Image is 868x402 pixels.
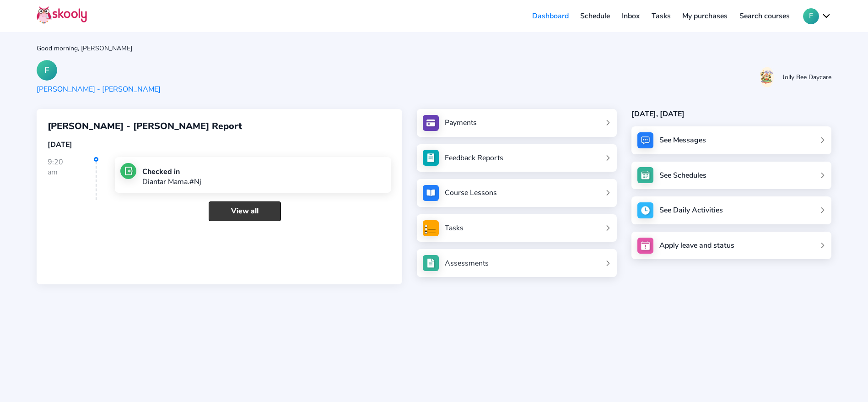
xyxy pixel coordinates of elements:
[209,201,281,221] a: View all
[423,150,439,166] img: see_atten.jpg
[445,188,497,198] div: Course Lessons
[142,167,201,177] div: Checked in
[423,255,611,271] a: Assessments
[423,185,611,201] a: Course Lessons
[48,167,96,177] div: am
[631,196,831,224] a: See Daily Activities
[445,118,477,128] div: Payments
[637,132,653,148] img: messages.jpg
[423,220,439,236] img: tasksForMpWeb.png
[659,135,706,145] div: See Messages
[659,170,706,180] div: See Schedules
[616,9,646,23] a: Inbox
[445,223,464,233] div: Tasks
[37,44,831,53] div: Good morning, [PERSON_NAME]
[676,9,733,23] a: My purchases
[575,9,616,23] a: Schedule
[637,202,653,218] img: activity.jpg
[423,185,439,201] img: courses.jpg
[37,6,87,24] img: Skooly
[637,238,653,254] img: apply_leave.jpg
[142,177,201,187] p: Diantar Mama.#Nj
[423,150,611,166] a: Feedback Reports
[760,67,774,87] img: 20201103140951286199961659839494hYz471L5eL1FsRFsP4.jpg
[445,258,489,268] div: Assessments
[526,9,575,23] a: Dashboard
[637,167,653,183] img: schedule.jpg
[631,162,831,190] a: See Schedules
[631,232,831,260] a: Apply leave and status
[631,109,831,119] div: [DATE], [DATE]
[423,115,439,131] img: payments.jpg
[37,60,57,81] div: F
[48,120,242,132] span: [PERSON_NAME] - [PERSON_NAME] Report
[423,220,611,236] a: Tasks
[48,157,97,200] div: 9:20
[423,255,439,271] img: assessments.jpg
[423,115,611,131] a: Payments
[659,205,723,215] div: See Daily Activities
[445,153,503,163] div: Feedback Reports
[37,84,161,94] div: [PERSON_NAME] - [PERSON_NAME]
[733,9,796,23] a: Search courses
[646,9,677,23] a: Tasks
[120,163,136,179] img: checkin.jpg
[48,140,391,150] div: [DATE]
[803,8,831,24] button: Fchevron down outline
[782,73,831,81] div: Jolly Bee Daycare
[659,240,734,250] div: Apply leave and status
